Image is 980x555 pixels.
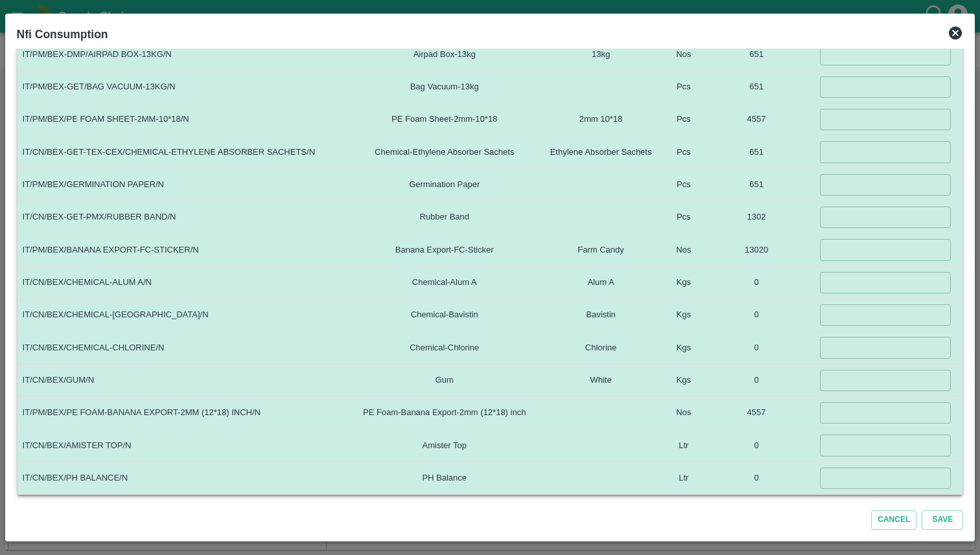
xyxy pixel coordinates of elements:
td: Nos [662,234,705,266]
td: IT/CN/BEX/CHEMICAL-CHLORINE/N [17,332,350,364]
td: 651 [705,168,808,201]
button: Cancel [871,510,916,529]
td: Ethylene Absorber Sachets [539,136,662,168]
td: White [539,364,662,396]
td: Chemical-Alum A [349,266,539,299]
td: IT/CN/BEX-GET-TEX-CEX/CHEMICAL-ETHYLENE ABSORBER SACHETS/N [17,136,350,168]
button: Save [922,510,963,529]
td: PE Foam Sheet-2mm-10*18 [349,103,539,135]
td: IT/CN/BEX/CHEMICAL-[GEOGRAPHIC_DATA]/N [17,299,350,331]
td: 4557 [705,103,808,135]
td: IT/PM/BEX/GERMINATION PAPER/N [17,168,350,201]
td: IT/CN/BEX/GUM/N [17,364,350,396]
td: IT/PM/BEX/BANANA EXPORT-FC-STICKER/N [17,234,350,266]
td: IT/CN/BEX/PH BALANCE/N [17,462,350,494]
td: 651 [705,38,808,71]
td: Farm Candy [539,234,662,266]
td: Banana Export-FC-Sticker [349,234,539,266]
td: IT/PM/BEX-GET/BAG VACUUM-13KG/N [17,71,350,103]
td: Chemical-Chlorine [349,332,539,364]
td: IT/PM/BEX/PE FOAM SHEET-2MM-10*18/N [17,103,350,135]
td: Nos [662,38,705,71]
td: 1302 [705,201,808,233]
td: Amister Top [349,429,539,462]
td: 651 [705,71,808,103]
td: IT/CN/BEX/AMISTER TOP/N [17,429,350,462]
td: 13020 [705,234,808,266]
td: IT/CN/BEX/CHEMICAL-ALUM A/N [17,266,350,299]
td: Germination Paper [349,168,539,201]
td: Pcs [662,168,705,201]
td: PH Balance [349,462,539,494]
td: Kgs [662,332,705,364]
td: Nos [662,397,705,429]
td: Bag Vacuum-13kg [349,71,539,103]
td: 0 [705,364,808,396]
td: 2mm 10*18 [539,103,662,135]
td: Chlorine [539,332,662,364]
td: IT/PM/BEX-DMP/AIRPAD BOX-13KG/N [17,38,350,71]
td: Gum [349,364,539,396]
td: IT/PM/BEX/PE FOAM-BANANA EXPORT-2MM (12*18) INCH/N [17,397,350,429]
td: Chemical-Bavistin [349,299,539,331]
td: Rubber Band [349,201,539,233]
td: 0 [705,462,808,494]
td: Kgs [662,364,705,396]
td: Pcs [662,103,705,135]
b: Nfi Consumption [17,28,108,41]
td: 0 [705,266,808,299]
td: 13kg [539,38,662,71]
td: 0 [705,332,808,364]
td: 0 [705,429,808,462]
td: Chemical-Ethylene Absorber Sachets [349,136,539,168]
td: IT/CN/BEX-GET-PMX/RUBBER BAND/N [17,201,350,233]
td: Alum A [539,266,662,299]
td: 651 [705,136,808,168]
td: Bavistin [539,299,662,331]
td: Kgs [662,299,705,331]
td: Airpad Box-13kg [349,38,539,71]
td: Ltr [662,462,705,494]
td: PE Foam-Banana Export-2mm (12*18) inch [349,397,539,429]
td: Pcs [662,136,705,168]
td: Ltr [662,429,705,462]
td: Kgs [662,266,705,299]
td: Pcs [662,71,705,103]
td: 0 [705,299,808,331]
td: 4557 [705,397,808,429]
td: Pcs [662,201,705,233]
